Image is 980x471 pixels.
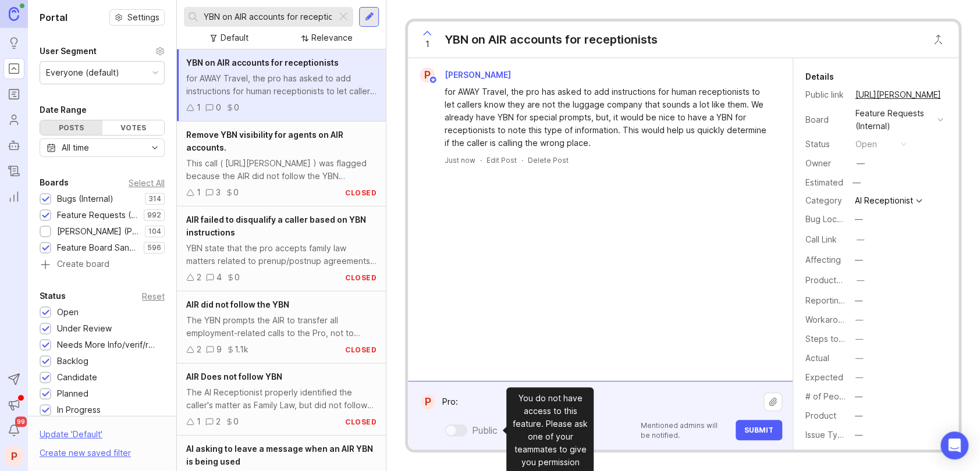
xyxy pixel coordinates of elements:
div: Default [221,31,248,44]
label: Urgency [805,449,838,459]
div: — [856,274,864,287]
div: Backlog [57,355,88,367]
div: — [855,333,863,345]
div: — [854,448,862,461]
div: closed [345,417,377,427]
button: Close button [926,28,950,51]
div: Planned [57,387,88,400]
label: Bug Location [805,214,855,224]
div: — [854,213,862,226]
div: Votes [102,120,165,135]
span: AI asking to leave a message when an AIR YBN is being used [186,444,373,466]
div: 0 [233,186,239,199]
a: Reporting [3,186,24,207]
div: for AWAY Travel, the pro has asked to add instructions for human receptionists to let callers kno... [186,72,377,98]
div: 0 [235,271,240,284]
div: Select All [129,180,165,186]
div: — [855,313,863,326]
div: Board [805,113,846,126]
div: — [856,157,864,170]
button: Call Link [853,232,868,247]
div: Reset [142,293,165,299]
div: [PERSON_NAME] (Public) [57,225,139,238]
img: member badge [429,76,438,84]
div: YBN state that the pro accepts family law matters related to prenup/postnup agreements. However, ... [186,242,377,267]
div: P [420,67,435,83]
a: Ideas [3,33,24,53]
div: · [521,155,523,165]
div: 4 [216,271,222,284]
button: Announcements [3,394,24,415]
label: Actual [805,353,829,363]
div: Feature Requests (Internal) [855,107,933,133]
div: In Progress [57,404,101,416]
div: 0 [234,101,239,114]
div: Candidate [57,371,97,384]
p: Mentioned admins will be notified. [641,420,729,440]
button: ProductboardID [853,273,868,288]
div: Posts [40,120,102,135]
img: Canny Home [9,7,19,20]
button: Steps to Reproduce [851,331,867,347]
button: Send to Autopilot [3,369,24,390]
a: Users [3,109,24,130]
div: Create new saved filter [40,447,131,459]
button: Settings [109,9,165,26]
span: [PERSON_NAME] [445,70,511,80]
a: Just now [445,155,475,165]
label: Workaround [805,315,852,324]
span: Settings [127,12,159,23]
svg: toggle icon [145,143,164,152]
button: Actual [851,351,867,366]
span: Remove YBN visibility for agents on AIR accounts. [186,130,343,152]
label: Steps to Reproduce [805,334,884,344]
div: Boards [40,176,69,190]
div: Public [472,423,498,437]
span: 1 [425,38,429,51]
label: Expected [805,372,843,382]
div: 1 [197,415,201,428]
label: Reporting Team [805,295,867,305]
div: 1 [197,186,201,199]
button: P [3,445,24,466]
div: Needs More Info/verif/repro [57,338,159,351]
a: P[PERSON_NAME] [413,67,520,83]
label: Issue Type [805,430,847,440]
a: [URL][PERSON_NAME] [851,87,944,102]
div: Feature Requests (Internal) [57,209,138,222]
div: Update ' Default ' [40,428,102,447]
div: Edit Post [487,155,517,165]
p: 104 [148,227,161,236]
div: Under Review [57,322,112,335]
div: User Segment [40,44,97,58]
div: — [856,233,864,246]
label: # of People Affected [805,391,887,401]
div: — [848,175,864,190]
div: 0 [216,101,221,114]
span: YBN on AIR accounts for receptionists [186,58,339,67]
div: 1.1k [235,343,248,356]
div: Public link [805,88,846,101]
div: open [855,138,876,151]
a: Remove YBN visibility for agents on AIR accounts.This call ( [URL][PERSON_NAME] ) was flagged bec... [177,122,386,206]
a: Changelog [3,160,24,181]
div: 2 [197,343,201,356]
div: Delete Post [528,155,569,165]
div: 3 [216,186,221,199]
div: Category [805,194,846,207]
div: This call ( [URL][PERSON_NAME] ) was flagged because the AIR did not follow the YBN instructions,... [186,157,377,183]
div: YBN on AIR accounts for receptionists [445,31,658,48]
div: Relevance [311,31,353,44]
div: AI Receptionist [854,197,912,205]
button: Workaround [851,312,867,327]
span: 99 [15,416,27,427]
div: — [854,254,862,266]
div: 2 [216,415,221,428]
p: 596 [147,243,161,252]
div: P [421,394,435,409]
span: AIR failed to disqualify a caller based on YBN instructions [186,215,366,237]
label: Call Link [805,234,836,244]
button: Upload file [764,392,782,411]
